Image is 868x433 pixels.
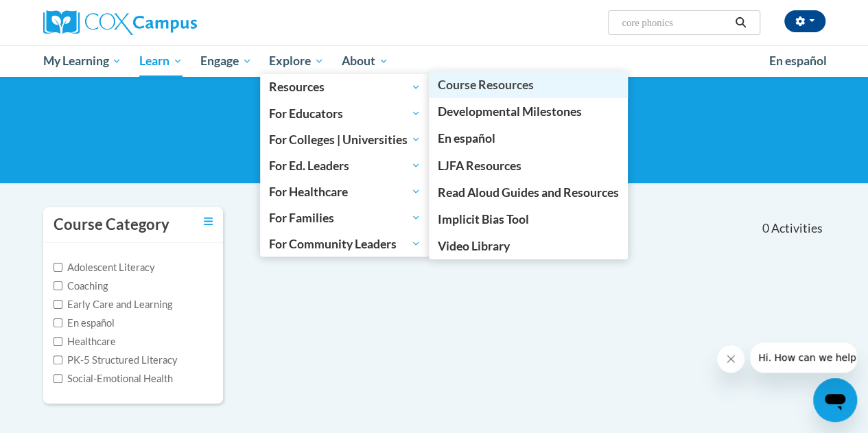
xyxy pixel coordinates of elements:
[333,45,397,77] a: About
[43,10,290,35] a: Cox Campus
[717,345,744,373] iframe: Close message
[769,54,827,68] span: En español
[784,10,825,32] button: Account Settings
[54,214,169,235] h3: Course Category
[269,79,421,95] span: Resources
[760,47,836,75] a: En español
[200,53,252,69] span: Engage
[438,131,495,145] span: En español
[54,337,62,346] input: Checkbox for Options
[771,221,823,236] span: Activities
[54,371,173,386] label: Social-Emotional Health
[429,152,628,179] a: LJFA Resources
[269,183,421,200] span: For Healthcare
[34,45,131,77] a: My Learning
[429,71,628,98] a: Course Resources
[54,355,62,364] input: Checkbox for Options
[429,233,628,259] a: Video Library
[260,45,333,77] a: Explore
[139,53,183,69] span: Learn
[762,221,769,236] span: 0
[438,239,510,253] span: Video Library
[260,74,430,100] a: Resources
[54,374,62,383] input: Checkbox for Options
[260,126,430,152] a: For Colleges | Universities
[429,179,628,206] a: Read Aloud Guides and Resources
[54,263,62,272] input: Checkbox for Options
[54,353,178,368] label: PK-5 Structured Literacy
[438,78,534,92] span: Course Resources
[260,231,430,257] a: For Community Leaders
[269,105,421,121] span: For Educators
[429,98,628,125] a: Developmental Milestones
[260,100,430,126] a: For Educators
[191,45,261,77] a: Engage
[730,14,751,31] button: Search
[813,378,857,422] iframe: Button to launch messaging window
[438,104,582,119] span: Developmental Milestones
[438,159,521,173] span: LJFA Resources
[33,45,836,77] div: Main menu
[260,204,430,231] a: For Families
[429,125,628,152] a: En español
[269,53,324,69] span: Explore
[130,45,191,77] a: Learn
[620,14,730,31] input: Search Courses
[269,157,421,174] span: For Ed. Leaders
[54,260,155,275] label: Adolescent Literacy
[43,53,121,69] span: My Learning
[269,235,421,252] span: For Community Leaders
[54,279,108,294] label: Coaching
[438,185,619,200] span: Read Aloud Guides and Resources
[429,206,628,233] a: Implicit Bias Tool
[54,300,62,309] input: Checkbox for Options
[750,342,857,373] iframe: Message from company
[8,10,111,21] span: Hi. How can we help?
[260,152,430,178] a: For Ed. Leaders
[43,10,197,35] img: Cox Campus
[54,281,62,290] input: Checkbox for Options
[342,53,388,69] span: About
[260,178,430,204] a: For Healthcare
[269,131,421,148] span: For Colleges | Universities
[54,297,172,312] label: Early Care and Learning
[438,212,529,226] span: Implicit Bias Tool
[54,334,116,349] label: Healthcare
[54,318,62,327] input: Checkbox for Options
[204,214,213,229] a: Toggle collapse
[269,209,421,226] span: For Families
[54,316,115,331] label: En español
